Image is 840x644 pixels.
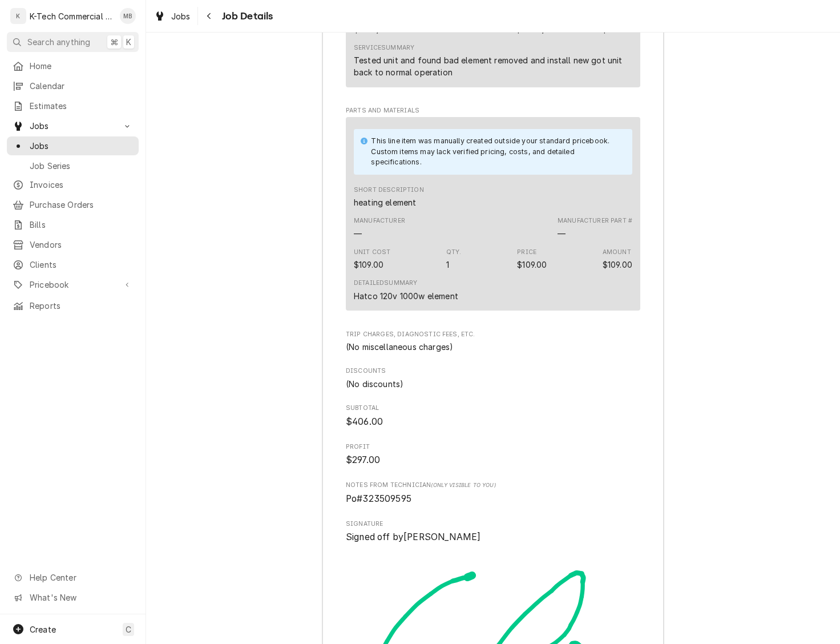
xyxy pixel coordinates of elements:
a: Job Series [7,156,139,175]
div: Profit [346,442,640,467]
span: Search anything [27,36,90,48]
div: Line Item [346,117,640,311]
a: Go to Help Center [7,568,139,587]
span: Calendar [30,80,133,92]
span: Bills [30,219,133,231]
span: Notes from Technician [346,481,640,490]
div: Cost [354,259,383,271]
div: Manufacturer [354,228,362,240]
span: Job Details [219,9,273,24]
div: Short Description [354,186,424,208]
span: Discounts [346,367,640,376]
a: Invoices [7,175,139,194]
span: C [126,623,131,635]
span: Job Series [30,160,133,172]
div: K-Tech Commercial Kitchen Repair & Maintenance [30,10,114,22]
a: Estimates [7,96,139,115]
a: Jobs [7,136,139,155]
div: Parts and Materials [346,106,640,316]
div: Parts and Materials List [346,117,640,316]
a: Purchase Orders [7,195,139,214]
div: Tested unit and found bad element removed and install new got unit back to normal operation [354,54,632,78]
div: Quantity [446,248,462,271]
div: Subtotal [346,404,640,428]
span: Purchase Orders [30,199,133,211]
span: Signature [346,520,640,529]
span: ⌘ [110,36,118,48]
span: Invoices [30,179,133,191]
div: K [10,8,26,24]
div: Manufacturer Part # [558,216,632,226]
div: Amount [603,248,631,257]
span: Help Center [30,571,132,583]
div: Trip Charges, Diagnostic Fees, etc. [346,330,640,353]
span: Jobs [30,120,116,132]
span: Po#323509595 [346,493,411,504]
span: (Only Visible to You) [431,482,495,488]
a: Bills [7,215,139,234]
a: Jobs [150,7,195,26]
div: Short Description [354,186,424,195]
span: Create [30,625,56,634]
span: What's New [30,591,132,603]
div: [object Object] [346,481,640,505]
span: Home [30,60,133,72]
div: Service Summary [354,43,414,53]
span: Reports [30,300,133,312]
div: Discounts [346,367,640,389]
div: Quantity [446,259,449,271]
div: Trip Charges, Diagnostic Fees, etc. List [346,341,640,353]
div: Amount [603,259,632,271]
div: This line item was manually created outside your standard pricebook. Custom items may lack verifi... [371,136,621,167]
a: Vendors [7,235,139,254]
div: Hatco 120v 1000w element [354,290,458,302]
span: Signed Off By [346,530,640,544]
a: Clients [7,255,139,274]
div: Unit Cost [354,248,390,257]
div: Manufacturer [354,216,405,239]
div: Short Description [354,196,416,208]
div: Part Number [558,216,632,239]
div: Part Number [558,228,566,240]
div: Price [517,259,547,271]
span: Pricebook [30,279,116,291]
a: Reports [7,296,139,315]
span: Clients [30,259,133,271]
div: Qty. [446,248,462,257]
div: Discounts List [346,378,640,390]
span: $297.00 [346,454,380,465]
div: Price [517,248,547,271]
a: Calendar [7,77,139,95]
div: MB [120,8,136,24]
div: Cost [354,248,390,271]
span: $406.00 [346,416,383,427]
div: Manufacturer [354,216,405,226]
div: Mehdi Bazidane's Avatar [120,8,136,24]
button: Navigate back [200,7,219,25]
div: Detailed Summary [354,279,417,288]
span: Profit [346,453,640,467]
span: Estimates [30,100,133,112]
a: Home [7,57,139,75]
button: Search anything⌘K [7,32,139,52]
span: Subtotal [346,415,640,429]
span: Parts and Materials [346,106,640,115]
span: [object Object] [346,492,640,506]
a: Go to Pricebook [7,275,139,294]
span: Subtotal [346,404,640,413]
span: Vendors [30,239,133,251]
a: Go to What's New [7,588,139,607]
span: Trip Charges, Diagnostic Fees, etc. [346,330,640,339]
span: Profit [346,442,640,452]
span: Jobs [30,140,133,152]
div: Amount [603,248,632,271]
div: Price [517,248,536,257]
a: Go to Jobs [7,116,139,135]
span: Jobs [171,10,191,22]
span: K [126,36,131,48]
